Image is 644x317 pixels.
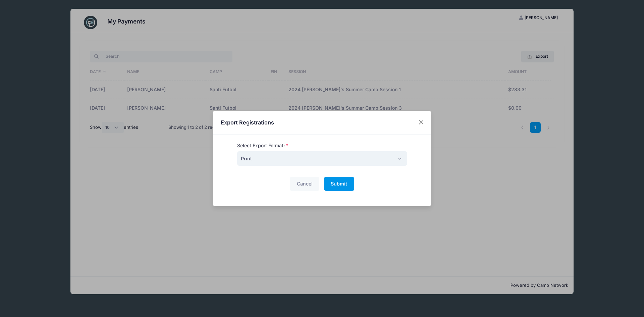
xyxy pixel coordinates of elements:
span: Print [237,151,407,166]
label: Select Export Format: [237,142,288,149]
h4: Export Registrations [221,118,274,126]
button: Close [415,116,427,128]
span: Submit [331,181,347,187]
button: Cancel [290,177,319,191]
button: Submit [324,177,354,191]
span: Print [241,155,252,162]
